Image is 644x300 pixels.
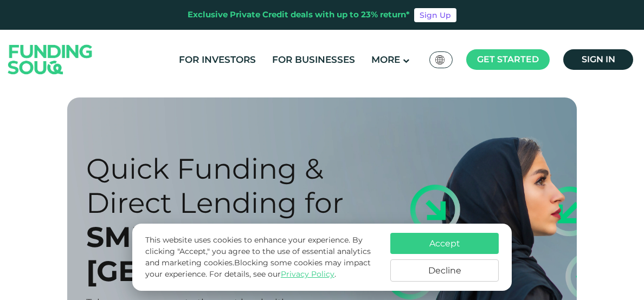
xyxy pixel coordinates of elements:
div: Exclusive Private Credit deals with up to 23% return* [188,9,410,21]
button: Decline [390,259,499,282]
span: Blocking some cookies may impact your experience. [145,258,371,279]
a: Sign in [563,49,633,70]
button: Accept [390,233,499,254]
a: Sign Up [414,8,456,22]
a: For Businesses [269,51,358,69]
span: More [371,54,400,65]
span: For details, see our . [209,269,336,279]
div: Quick Funding & Direct Lending for [86,152,414,220]
p: This website uses cookies to enhance your experience. By clicking "Accept," you agree to the use ... [145,234,379,280]
div: SMEs in the [GEOGRAPHIC_DATA] [86,220,414,288]
img: SA Flag [435,55,445,64]
a: For Investors [176,51,259,69]
span: Get started [477,54,539,64]
span: Sign in [582,54,615,64]
a: Privacy Policy [281,269,334,279]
